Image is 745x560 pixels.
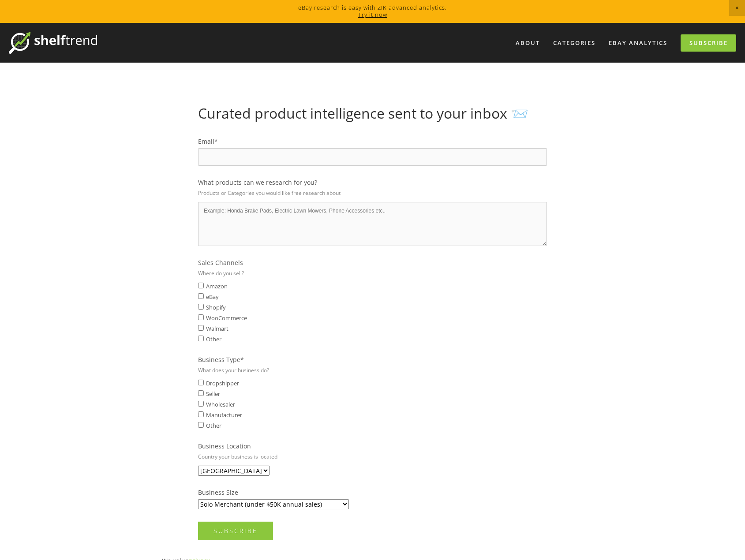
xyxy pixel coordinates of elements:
[681,34,736,52] a: Subscribe
[547,36,601,50] div: Categories
[198,267,547,280] div: Where do you sell?
[198,336,204,341] input: Other
[198,400,235,408] label: Wholesaler
[198,283,204,288] input: Amazon
[198,522,273,540] input: Subscribe
[198,137,547,146] label: Email
[198,355,244,364] legend: Business Type
[198,411,204,417] input: Manufacturer
[198,364,547,377] div: What does your business do?
[198,314,204,320] input: WooCommerce
[198,488,547,497] label: Business Size
[198,282,228,290] label: Amazon
[358,11,387,19] a: Try it now
[603,36,673,50] a: eBay Analytics
[510,36,546,50] a: About
[198,325,204,331] input: Walmart
[198,293,204,299] input: eBay
[198,304,204,310] input: Shopify
[198,325,228,332] label: Walmart
[198,335,221,343] label: Other
[198,422,221,429] label: Other
[198,390,220,398] label: Seller
[198,442,547,450] label: Business Location
[198,314,247,322] label: WooCommerce
[198,105,547,122] h1: Curated product intelligence sent to your inbox 📨
[198,411,242,419] label: Manufacturer
[198,380,204,385] input: Dropshipper
[9,32,97,54] img: ShelfTrend
[198,401,204,407] input: Wholesaler
[198,390,204,396] input: Seller
[198,187,547,199] div: Products or Categories you would like free research about
[198,422,204,428] input: Other
[198,450,547,463] div: Country your business is located
[198,303,226,311] label: Shopify
[198,379,239,387] label: Dropshipper
[198,178,547,187] label: What products can we research for you?
[198,293,219,301] label: eBay
[198,258,243,267] legend: Sales Channels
